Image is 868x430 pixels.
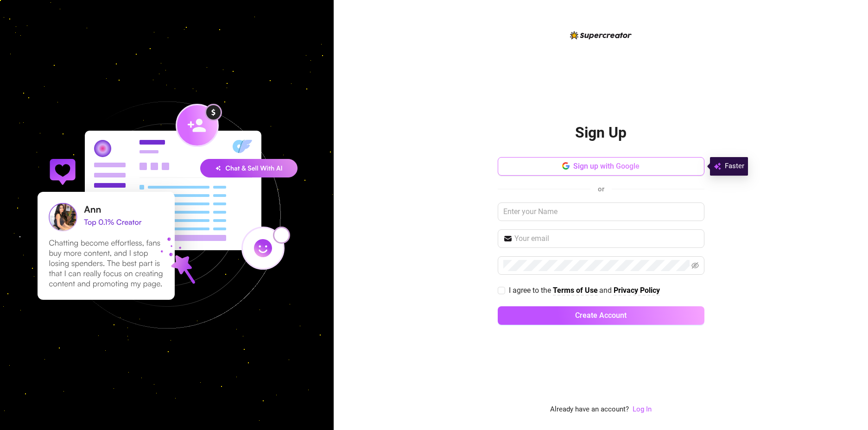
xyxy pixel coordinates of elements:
strong: Terms of Use [553,286,598,295]
input: Enter your Name [498,202,704,221]
span: or [598,185,604,193]
span: and [599,286,614,295]
img: signup-background-D0MIrEPF.svg [6,55,327,375]
button: Sign up with Google [498,157,704,176]
span: I agree to the [509,286,553,295]
a: Log In [633,404,652,415]
span: Faster [725,161,744,172]
img: svg%3e [714,161,721,172]
span: Already have an account? [550,404,629,415]
a: Log In [633,405,652,413]
span: eye-invisible [691,262,699,269]
strong: Privacy Policy [614,286,660,295]
span: Sign up with Google [573,162,640,171]
h2: Sign Up [575,123,627,142]
span: Create Account [575,311,627,320]
a: Privacy Policy [614,286,660,296]
img: logo-BBDzfeDw.svg [570,31,632,39]
button: Create Account [498,306,704,325]
a: Terms of Use [553,286,598,296]
input: Your email [514,233,699,244]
